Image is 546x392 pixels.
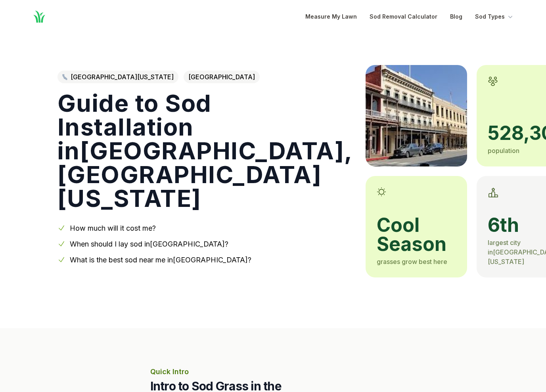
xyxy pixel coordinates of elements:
[150,366,396,377] p: Quick Intro
[57,71,178,83] a: [GEOGRAPHIC_DATA][US_STATE]
[70,224,156,232] a: How much will it cost me?
[366,65,467,166] img: A picture of Sacramento
[450,12,462,21] a: Blog
[70,240,228,248] a: When should I lay sod in[GEOGRAPHIC_DATA]?
[62,74,67,80] img: Northern California state outline
[70,256,251,264] a: What is the best sod near me in[GEOGRAPHIC_DATA]?
[377,258,447,266] span: grasses grow best here
[488,147,519,155] span: population
[370,12,437,21] a: Sod Removal Calculator
[305,12,357,21] a: Measure My Lawn
[377,216,456,254] span: cool season
[57,91,353,210] h1: Guide to Sod Installation in [GEOGRAPHIC_DATA] , [GEOGRAPHIC_DATA][US_STATE]
[184,71,260,83] span: [GEOGRAPHIC_DATA]
[475,12,514,21] button: Sod Types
